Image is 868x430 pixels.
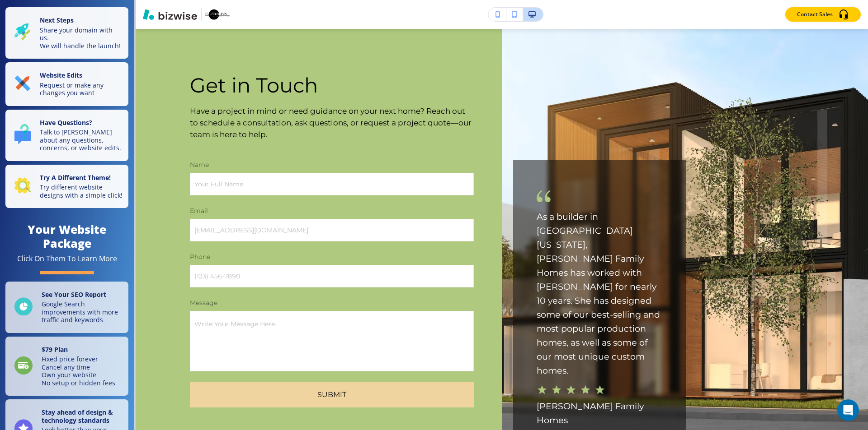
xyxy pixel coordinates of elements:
span: As a builder in [GEOGRAPHIC_DATA][US_STATE], [PERSON_NAME] Family Homes has worked with [PERSON_N... [537,211,662,376]
button: Next StepsShare your domain with us.We will handle the launch! [5,7,128,59]
p: Talk to [PERSON_NAME] about any questions, concerns, or website edits. [40,128,123,152]
button: Have Questions?Talk to [PERSON_NAME] about any questions, concerns, or website edits. [5,110,128,161]
button: Try A Different Theme!Try different website designs with a simple click! [5,165,128,208]
button: Website EditsRequest or make any changes you want [5,62,128,106]
p: Try different website designs with a simple click! [40,183,123,199]
p: Fixed price forever Cancel any time Own your website No setup or hidden fees [42,355,115,387]
p: Phone [190,252,474,261]
p: Contact Sales [797,10,833,18]
strong: Have Questions? [40,118,92,127]
p: Get in Touch [190,73,474,97]
img: Bizwise Logo [143,9,197,20]
p: Request or make any changes you want [40,81,123,97]
p: Have a project in mind or need guidance on your next home? Reach out to schedule a consultation, ... [190,105,474,140]
p: Google Search improvements with more traffic and keywords [42,300,123,324]
p: Name [190,160,474,169]
strong: Try A Different Theme! [40,173,111,182]
p: Share your domain with us. We will handle the launch! [40,26,123,50]
strong: Stay ahead of design & technology standards [42,408,113,425]
a: $79 PlanFixed price foreverCancel any timeOwn your websiteNo setup or hidden fees [5,337,128,396]
button: Contact Sales [785,7,861,22]
img: Your Logo [205,9,230,20]
p: Message [190,298,474,307]
div: Click On Them To Learn More [17,254,117,264]
strong: $ 79 Plan [42,345,68,354]
a: See Your SEO ReportGoogle Search improvements with more traffic and keywords [5,282,128,333]
h4: Your Website Package [5,222,128,250]
strong: See Your SEO Report [42,290,106,299]
button: Submit [190,382,474,407]
span: [PERSON_NAME] Family Homes [537,401,646,425]
strong: Website Edits [40,71,82,79]
strong: Next Steps [40,16,74,24]
iframe: Intercom live chat [837,399,859,421]
p: Email [190,206,474,215]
